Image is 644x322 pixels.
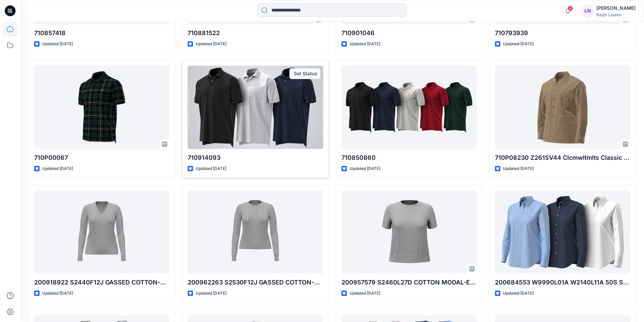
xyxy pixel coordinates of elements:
[188,278,323,287] p: 200962263 S2530F12J GASSED COTTON-MONTIVA-LONG SLEEVE-PULLOVER
[350,290,380,297] p: Updated [DATE]
[196,290,226,297] p: Updated [DATE]
[196,165,226,172] p: Updated [DATE]
[341,191,477,274] a: 200957579 S2460L27D COTTON MODAL-EYELAH-SHORT SLEEVE-PULLOVER
[495,66,630,149] a: 710P08230 Z261SV44 Clcmwltmlts Classic COMMONWEALTH
[196,41,226,48] p: Updated [DATE]
[495,278,630,287] p: 200684553 W9990L01A W2140L11A 50S STRTCH NON IRON-JAMELKO-LONG SLEEVE-SHIRT
[42,41,73,48] p: Updated [DATE]
[341,153,477,163] p: 710850860
[581,5,594,17] div: LN
[188,66,323,149] a: 710914093
[350,165,380,172] p: Updated [DATE]
[503,290,534,297] p: Updated [DATE]
[495,153,630,163] p: 710P08230 Z261SV44 Clcmwltmlts Classic COMMONWEALTH
[34,66,169,149] a: 710P00067
[341,28,477,38] p: 710901046
[188,191,323,274] a: 200962263 S2530F12J GASSED COTTON-MONTIVA-LONG SLEEVE-PULLOVER
[350,41,380,48] p: Updated [DATE]
[188,153,323,163] p: 710914093
[34,191,169,274] a: 200918922 S2440F12J GASSED COTTON-MEREN-LONG SLEEVE-PULLOVER
[341,278,477,287] p: 200957579 S2460L27D COTTON MODAL-EYELAH-SHORT SLEEVE-PULLOVER
[568,6,573,11] span: 4
[596,12,636,17] div: Ralph Lauren
[503,41,534,48] p: Updated [DATE]
[188,28,323,38] p: 710881522
[34,153,169,163] p: 710P00067
[596,4,636,12] div: [PERSON_NAME]
[341,66,477,149] a: 710850860
[34,28,169,38] p: 710857418
[34,278,169,287] p: 200918922 S2440F12J GASSED COTTON-MEREN-LONG SLEEVE-PULLOVER
[503,165,534,172] p: Updated [DATE]
[42,290,73,297] p: Updated [DATE]
[495,28,630,38] p: 710793939
[495,191,630,274] a: 200684553 W9990L01A W2140L11A 50S STRTCH NON IRON-JAMELKO-LONG SLEEVE-SHIRT
[42,165,73,172] p: Updated [DATE]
